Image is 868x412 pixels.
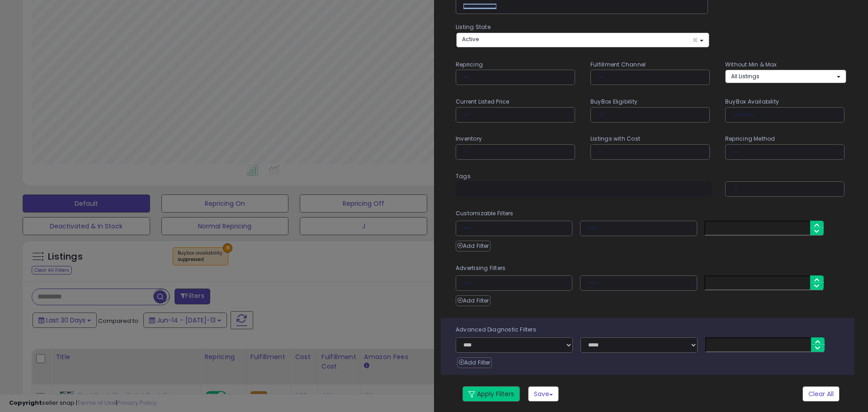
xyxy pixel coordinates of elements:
button: Save [528,386,559,402]
small: Tags [449,171,853,181]
span: Active [462,35,479,43]
button: Add Filter [457,357,492,368]
span: Advanced Diagnostic Filters [449,325,854,335]
small: Advertising Filters [449,263,853,273]
span: All Listings [731,72,759,80]
button: Clear All [802,386,840,402]
small: Without Min & Max [725,61,777,68]
small: BuyBox Availability [725,98,779,105]
span: × [692,35,698,45]
small: Listings with Cost [590,135,640,142]
small: Repricing Method [725,135,775,142]
small: Inventory [456,135,482,142]
button: Add Filter [456,241,491,251]
button: Active × [456,33,709,47]
small: BuyBox Eligibility [590,98,637,105]
small: Listing State [456,23,491,31]
button: Apply Filters [462,386,520,402]
button: Add Filter [456,295,491,306]
small: Fulfillment Channel [590,61,646,68]
small: Repricing [456,61,483,68]
button: All Listings [725,70,846,83]
small: Current Listed Price [456,98,509,105]
small: Customizable Filters [449,208,853,218]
